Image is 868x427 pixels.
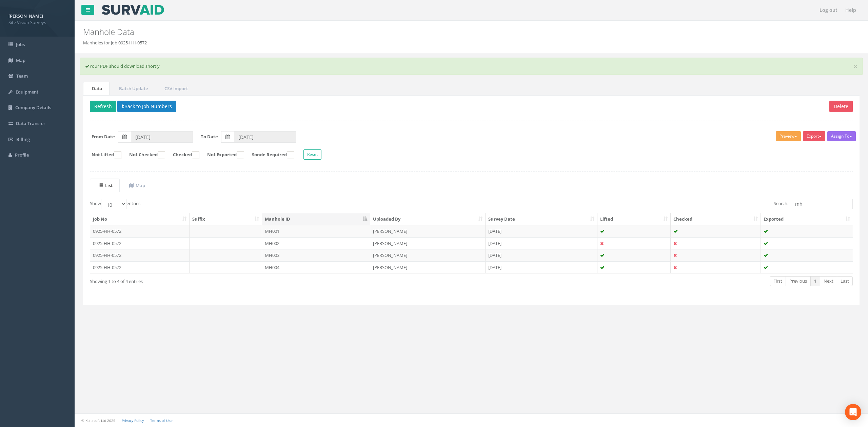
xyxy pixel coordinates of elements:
td: 0925-HH-0572 [90,237,190,249]
th: Uploaded By: activate to sort column ascending [370,213,486,225]
a: List [90,179,120,192]
a: Last [837,276,853,286]
uib-tab-heading: Map [129,182,145,188]
td: [PERSON_NAME] [370,249,486,261]
button: Export [803,131,825,141]
td: [PERSON_NAME] [370,237,486,249]
span: Site Vision Surveys [8,19,66,26]
label: Not Exported [200,151,244,159]
th: Job No: activate to sort column ascending [90,213,190,225]
span: Data Transfer [16,120,45,126]
span: Profile [15,152,29,158]
label: To Date [201,134,218,140]
a: CSV Import [156,82,195,96]
input: Search: [791,199,853,209]
th: Manhole ID: activate to sort column descending [262,213,370,225]
label: Show entries [90,199,140,209]
button: Back to Job Numbers [117,101,176,112]
label: Sonde Required [245,151,294,159]
div: Your PDF should download shortly [80,58,863,75]
a: × [853,63,857,70]
th: Checked: activate to sort column ascending [671,213,761,225]
td: [DATE] [486,225,597,237]
button: Reset [303,149,321,160]
a: Next [820,276,837,286]
th: Exported: activate to sort column ascending [761,213,853,225]
h2: Manhole Data [83,27,728,36]
td: [PERSON_NAME] [370,225,486,237]
td: 0925-HH-0572 [90,261,190,273]
label: From Date [92,134,115,140]
span: Jobs [16,41,25,47]
span: Map [16,57,25,63]
uib-tab-heading: List [99,182,113,188]
a: [PERSON_NAME] Site Vision Surveys [8,11,66,25]
a: Batch Update [110,82,155,96]
th: Lifted: activate to sort column ascending [597,213,671,225]
span: Company Details [15,104,51,110]
a: Previous [786,276,811,286]
div: Open Intercom Messenger [845,404,861,420]
a: 1 [810,276,820,286]
label: Not Checked [122,151,165,159]
a: Data [83,82,110,96]
span: Billing [16,136,30,142]
div: Showing 1 to 4 of 4 entries [90,276,402,285]
span: Equipment [16,89,38,95]
input: From Date [131,131,193,143]
a: Map [120,179,152,192]
td: MH004 [262,261,370,273]
a: Terms of Use [150,418,173,423]
td: [PERSON_NAME] [370,261,486,273]
button: Refresh [90,101,116,112]
td: [DATE] [486,249,597,261]
td: MH002 [262,237,370,249]
input: To Date [234,131,296,143]
li: Manholes for Job 0925-HH-0572 [83,40,147,46]
td: MH001 [262,225,370,237]
label: Checked [166,151,199,159]
td: [DATE] [486,261,597,273]
span: Team [16,73,28,79]
label: Search: [774,199,853,209]
strong: [PERSON_NAME] [8,13,43,19]
a: First [770,276,786,286]
button: Delete [829,101,853,112]
td: [DATE] [486,237,597,249]
td: 0925-HH-0572 [90,225,190,237]
small: © Kullasoft Ltd 2025 [81,418,115,423]
a: Privacy Policy [122,418,144,423]
button: Preview [776,131,801,141]
td: MH003 [262,249,370,261]
label: Not Lifted [85,151,121,159]
th: Survey Date: activate to sort column ascending [486,213,597,225]
button: Assign To [827,131,856,141]
th: Suffix: activate to sort column ascending [190,213,262,225]
select: Showentries [101,199,126,209]
td: 0925-HH-0572 [90,249,190,261]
